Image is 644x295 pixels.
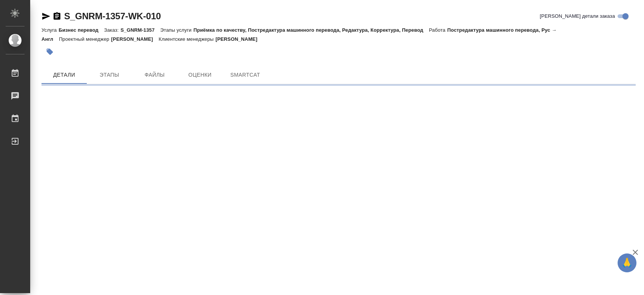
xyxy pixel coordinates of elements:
p: Проектный менеджер [59,36,111,42]
p: Этапы услуги [160,27,194,33]
button: 🙏 [618,253,636,272]
span: Этапы [91,70,128,80]
button: Добавить тэг [41,43,58,60]
p: Заказ: [104,27,120,33]
span: Файлы [137,70,173,80]
button: Скопировать ссылку для ЯМессенджера [41,12,51,21]
span: Детали [46,70,82,80]
span: [PERSON_NAME] детали заказа [540,12,615,20]
p: Работа [429,27,447,33]
button: Скопировать ссылку [52,12,61,21]
p: [PERSON_NAME] [111,36,159,42]
p: Услуга [41,27,58,33]
span: 🙏 [621,255,633,271]
p: Бизнес перевод [58,27,104,33]
a: S_GNRM-1357-WK-010 [64,11,161,21]
span: Оценки [182,70,218,80]
p: Приёмка по качеству, Постредактура машинного перевода, Редактура, Корректура, Перевод [194,27,429,33]
p: [PERSON_NAME] [215,36,263,42]
p: Клиентские менеджеры [159,36,216,42]
p: S_GNRM-1357 [120,27,160,33]
span: SmartCat [227,70,263,80]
